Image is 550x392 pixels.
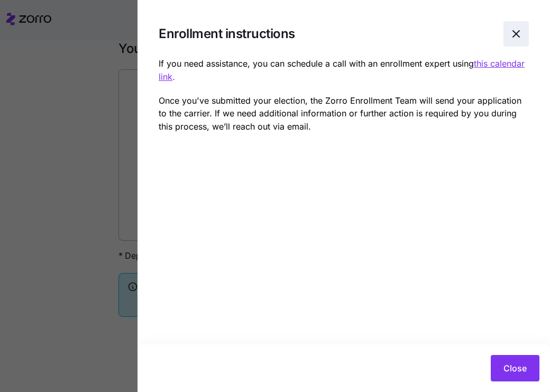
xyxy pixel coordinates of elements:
h1: Enrollment instructions [159,25,495,42]
button: Close [491,355,539,381]
a: . [172,71,175,82]
span: Close [503,362,527,375]
a: this calendar link [159,58,525,82]
p: If you need assistance, you can schedule a call with an enrollment expert using [159,57,529,84]
p: Once you've submitted your election, the Zorro Enrollment Team will send your application to the ... [159,94,529,133]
